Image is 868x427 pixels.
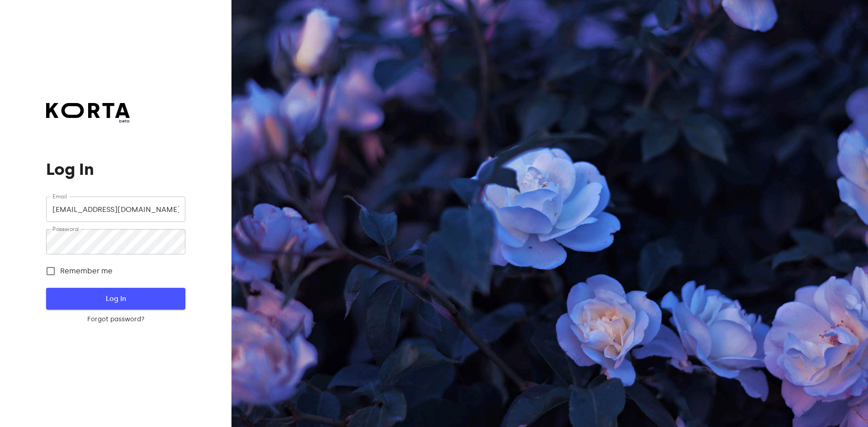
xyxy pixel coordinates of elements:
h1: Log In [46,160,185,178]
span: Log In [61,293,170,305]
img: Korta [46,103,130,118]
span: Remember me [60,266,113,277]
a: beta [46,103,130,124]
span: beta [46,118,130,124]
button: Log In [46,288,185,310]
a: Forgot password? [46,315,185,324]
